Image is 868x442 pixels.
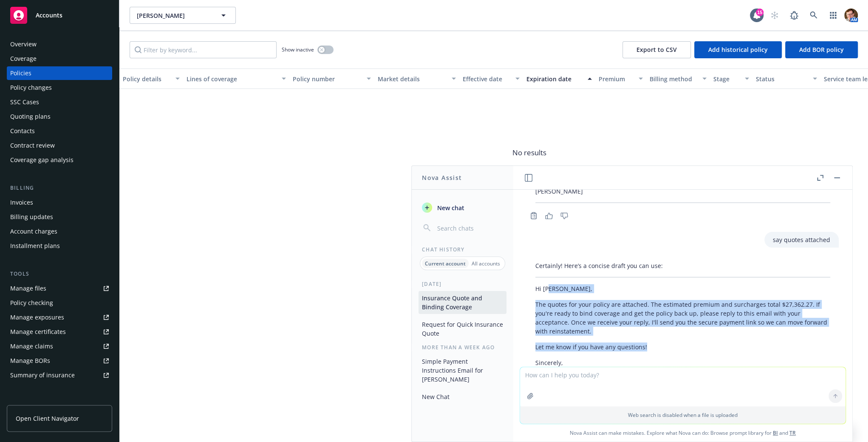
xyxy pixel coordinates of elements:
[535,284,830,293] p: Hi [PERSON_NAME],
[7,184,112,192] div: Billing
[7,270,112,278] div: Tools
[10,239,60,253] div: Installment plans
[183,68,289,89] button: Lines of coverage
[785,41,858,58] button: Add BOR policy
[123,74,170,83] div: Policy details
[10,95,39,109] div: SSC Cases
[756,9,763,16] div: 15
[36,12,62,19] span: Accounts
[7,37,112,51] a: Overview
[713,74,740,83] div: Stage
[282,46,314,53] span: Show inactive
[825,7,842,24] a: Switch app
[710,68,752,89] button: Stage
[10,210,53,224] div: Billing updates
[708,46,768,54] span: Add historical policy
[418,390,506,404] button: New Chat
[10,37,37,51] div: Overview
[535,261,830,270] p: Certainly! Here’s a concise draft you can use:
[10,124,35,138] div: Contacts
[10,66,31,80] div: Policies
[7,81,112,94] a: Policy changes
[10,110,51,123] div: Quoting plans
[786,7,803,24] a: Report a Bug
[289,68,374,89] button: Policy number
[472,260,500,267] p: All accounts
[10,354,50,368] div: Manage BORs
[622,41,691,58] button: Export to CSV
[10,81,52,94] div: Policy changes
[7,339,112,353] a: Manage claims
[7,239,112,253] a: Installment plans
[530,212,537,220] svg: Copy to clipboard
[773,235,830,244] p: say quotes attached
[130,41,277,58] input: Filter by keyword...
[7,311,112,324] a: Manage exposures
[599,74,633,83] div: Premium
[10,296,53,310] div: Policy checking
[10,139,55,152] div: Contract review
[7,368,112,382] a: Summary of insurance
[7,153,112,167] a: Coverage gap analysis
[844,9,858,22] img: photo
[137,11,210,20] span: [PERSON_NAME]
[557,210,571,222] button: Thumbs down
[7,225,112,238] a: Account charges
[418,354,506,386] button: Simple Payment Instructions Email for [PERSON_NAME]
[535,300,830,336] p: The quotes for your policy are attached. The estimated premium and surcharges total $27,362.27. I...
[10,153,74,167] div: Coverage gap analysis
[412,246,513,253] div: Chat History
[374,68,459,89] button: Market details
[10,368,75,382] div: Summary of insurance
[10,282,46,295] div: Manage files
[773,429,778,436] a: BI
[789,429,796,436] a: TR
[435,222,503,234] input: Search chats
[7,296,112,310] a: Policy checking
[650,74,697,83] div: Billing method
[646,68,710,89] button: Billing method
[766,7,783,24] a: Start snowing
[7,196,112,209] a: Invoices
[187,74,277,83] div: Lines of coverage
[378,74,447,83] div: Market details
[119,68,183,89] button: Policy details
[10,52,37,66] div: Coverage
[425,260,466,267] p: Current account
[535,342,830,351] p: Let me know if you have any questions!
[7,325,112,339] a: Manage certificates
[517,424,849,442] span: Nova Assist can make mistakes. Explore what Nova can do: Browse prompt library for and
[293,74,362,83] div: Policy number
[418,291,506,314] button: Insurance Quote and Binding Coverage
[10,225,57,238] div: Account charges
[752,68,820,89] button: Status
[10,339,53,353] div: Manage claims
[805,7,822,24] a: Search
[7,52,112,66] a: Coverage
[694,41,782,58] button: Add historical policy
[525,411,840,419] p: Web search is disabled when a file is uploaded
[7,3,112,27] a: Accounts
[7,95,112,109] a: SSC Cases
[756,74,808,83] div: Status
[10,196,33,209] div: Invoices
[523,68,595,89] button: Expiration date
[636,46,677,54] span: Export to CSV
[10,311,64,324] div: Manage exposures
[16,414,79,423] span: Open Client Navigator
[799,46,844,54] span: Add BOR policy
[7,110,112,123] a: Quoting plans
[459,68,523,89] button: Effective date
[526,74,582,83] div: Expiration date
[535,358,830,376] p: Sincerely, [PERSON_NAME]
[10,325,66,339] div: Manage certificates
[7,354,112,368] a: Manage BORs
[418,200,506,215] button: New chat
[7,282,112,295] a: Manage files
[7,124,112,138] a: Contacts
[595,68,646,89] button: Premium
[7,66,112,80] a: Policies
[130,7,236,24] button: [PERSON_NAME]
[463,74,510,83] div: Effective date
